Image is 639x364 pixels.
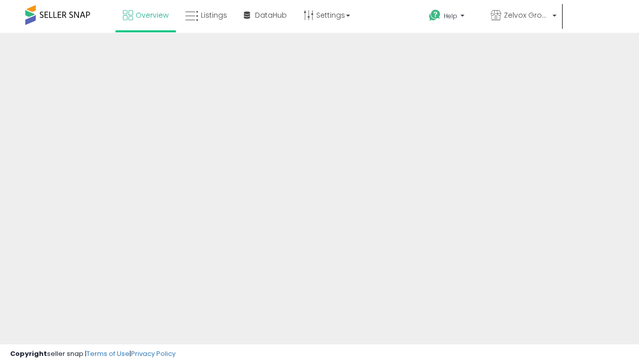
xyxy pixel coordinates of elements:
i: Get Help [429,9,441,22]
span: Listings [201,10,227,20]
span: Zelvox Group LLC [504,10,549,20]
div: seller snap | | [10,349,176,359]
a: Terms of Use [87,349,130,358]
strong: Copyright [10,349,47,358]
span: Help [444,12,457,20]
span: DataHub [255,10,287,20]
a: Help [421,2,482,33]
a: Privacy Policy [131,349,176,358]
span: Overview [136,10,168,20]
